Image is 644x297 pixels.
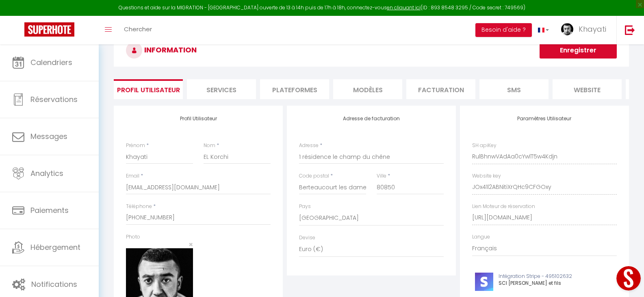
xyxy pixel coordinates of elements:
span: Khayati [579,24,606,34]
li: Profil Utilisateur [114,79,183,99]
p: Intégration Stripe - 495102632 [499,273,603,280]
label: Pays [299,203,311,210]
label: Ville [377,172,386,180]
label: Lien Moteur de réservation [472,203,535,210]
label: Nom [204,142,215,150]
span: × [189,239,193,249]
span: Calendriers [30,57,72,67]
img: Super Booking [24,22,74,37]
h4: Adresse de facturation [299,116,444,121]
button: Close [189,241,193,248]
li: Facturation [406,79,475,99]
li: website [553,79,622,99]
img: ... [561,23,573,35]
li: Plateformes [260,79,329,99]
h3: INFORMATION [114,34,629,67]
span: Réservations [30,94,78,104]
a: Chercher [118,16,158,44]
span: Notifications [31,279,77,289]
h4: Profil Utilisateur [126,116,271,121]
h4: Paramètres Utilisateur [472,116,617,121]
label: Langue [472,233,490,241]
label: Code postal [299,172,329,180]
span: SCI [PERSON_NAME] et fils [499,280,561,286]
a: ... Khayati [555,16,616,44]
span: Analytics [30,168,63,178]
label: Website key [472,172,501,180]
img: stripe-logo.jpeg [475,273,493,291]
label: Prénom [126,142,145,150]
span: Messages [30,131,67,141]
label: Adresse [299,142,319,150]
a: en cliquant ici [387,4,421,11]
span: Paiements [30,205,69,215]
label: Devise [299,234,315,242]
span: Chercher [124,25,152,33]
label: Photo [126,233,140,241]
iframe: LiveChat chat widget [610,263,644,297]
label: SH apiKey [472,142,497,150]
label: Email [126,172,139,180]
li: Services [187,79,256,99]
button: Besoin d'aide ? [475,23,532,37]
button: Enregistrer [540,42,617,59]
li: SMS [479,79,549,99]
li: MODÈLES [333,79,402,99]
label: Téléphone [126,203,152,210]
img: logout [625,25,635,35]
span: Hébergement [30,242,80,252]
